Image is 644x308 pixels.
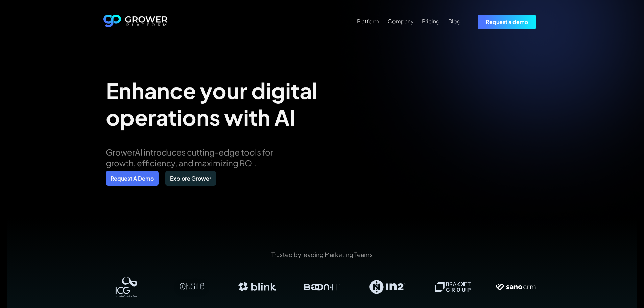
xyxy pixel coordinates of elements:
[106,147,280,168] p: GrowerAI introduces cutting-edge tools for growth, efficiency, and maximizing ROI.
[103,15,168,29] a: home
[448,17,461,25] a: Blog
[422,18,440,24] div: Pricing
[94,250,550,259] p: Trusted by leading Marketing Teams
[165,171,216,186] a: Explore Grower
[106,77,366,131] h1: Enhance your digital operations with AI
[106,171,159,186] a: Request A Demo
[357,17,379,25] a: Platform
[422,17,440,25] a: Pricing
[357,18,379,24] div: Platform
[388,17,413,25] a: Company
[448,18,461,24] div: Blog
[388,18,413,24] div: Company
[478,15,536,29] a: Request a demo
